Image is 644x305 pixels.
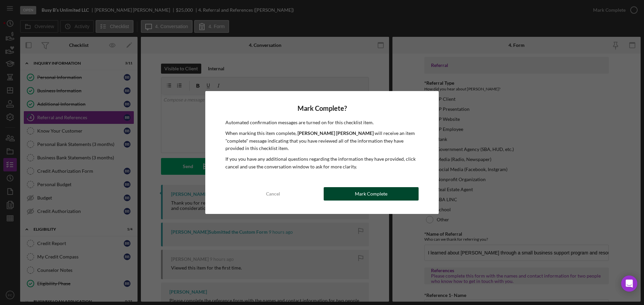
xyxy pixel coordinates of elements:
[621,276,637,292] div: Open Intercom Messenger
[298,130,374,136] b: [PERSON_NAME] [PERSON_NAME]
[324,187,419,201] button: Mark Complete
[225,119,419,126] p: Automated confirmation messages are turned on for this checklist item.
[266,187,280,201] div: Cancel
[225,155,419,170] p: If you you have any additional questions regarding the information they have provided, click canc...
[355,187,387,201] div: Mark Complete
[225,130,419,152] p: When marking this item complete, will receive an item "complete" message indicating that you have...
[225,104,419,112] h4: Mark Complete?
[225,187,320,201] button: Cancel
